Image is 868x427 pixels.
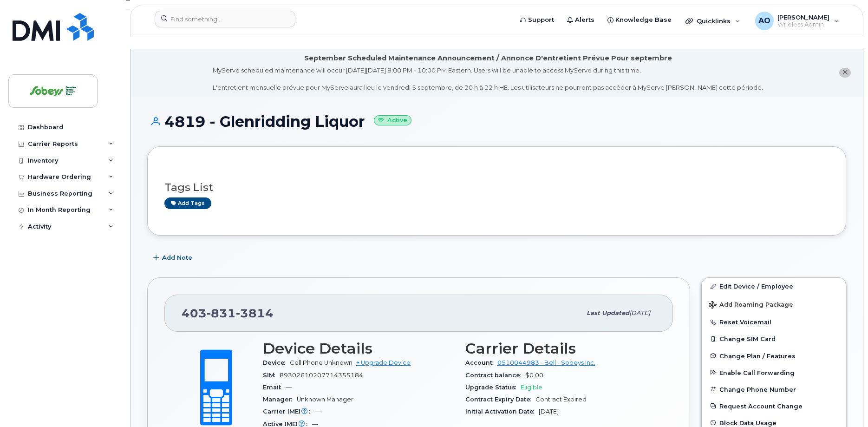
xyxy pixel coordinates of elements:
span: Unknown Manager [297,396,353,403]
span: Last updated [587,309,629,316]
span: — [286,384,292,391]
span: Contract Expiry Date [465,396,535,403]
div: MyServe scheduled maintenance will occur [DATE][DATE] 8:00 PM - 10:00 PM Eastern. Users will be u... [213,66,763,92]
h3: Device Details [263,340,454,357]
button: Change Phone Number [702,381,846,398]
span: Change Plan / Features [719,352,796,359]
a: Edit Device / Employee [702,278,846,295]
button: Reset Voicemail [702,314,846,330]
span: $0.00 [525,372,543,379]
h3: Tags List [164,182,829,193]
button: Add Roaming Package [702,295,846,314]
a: + Upgrade Device [356,359,411,366]
span: Enable Call Forwarding [719,369,795,376]
div: September Scheduled Maintenance Announcement / Annonce D'entretient Prévue Pour septembre [304,53,672,63]
button: close notification [839,68,851,78]
span: Upgrade Status [465,384,521,391]
span: 89302610207714355184 [280,372,363,379]
a: 0510044983 - Bell - Sobeys Inc. [497,359,595,366]
button: Add Note [147,250,200,266]
span: — [315,408,321,415]
button: Enable Call Forwarding [702,364,846,381]
a: Add tags [164,197,211,209]
span: [DATE] [539,408,559,415]
h3: Carrier Details [465,340,657,357]
small: Active [374,115,411,126]
span: Account [465,359,497,366]
button: Request Account Change [702,398,846,414]
span: Add Note [162,253,192,262]
span: Add Roaming Package [709,301,793,310]
span: 403 [182,306,274,320]
span: Device [263,359,290,366]
span: Contract balance [465,372,525,379]
button: Change SIM Card [702,330,846,347]
span: 831 [207,306,236,320]
span: Manager [263,396,297,403]
span: Email [263,384,286,391]
span: SIM [263,372,280,379]
span: [DATE] [629,309,650,316]
button: Change Plan / Features [702,348,846,364]
span: Contract Expired [535,396,587,403]
span: Eligible [521,384,542,391]
span: Initial Activation Date [465,408,539,415]
span: Cell Phone Unknown [290,359,352,366]
span: Carrier IMEI [263,408,315,415]
span: 3814 [236,306,274,320]
h1: 4819 - Glenridding Liquor [147,113,846,130]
